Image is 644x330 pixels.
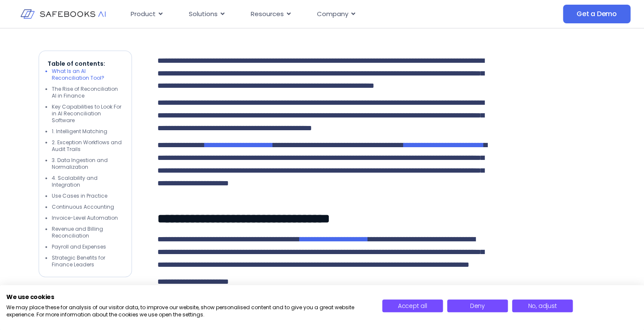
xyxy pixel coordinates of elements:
li: 2. Exception Workflows and Audit Trails [52,139,123,153]
li: 1. Intelligent Matching [52,128,123,135]
li: Strategic Benefits for Finance Leaders [52,254,123,268]
li: Revenue and Billing Reconciliation [52,226,123,239]
button: Adjust cookie preferences [512,299,573,312]
h2: We use cookies [6,293,370,301]
span: No, adjust [528,302,557,310]
li: Payroll and Expenses [52,243,123,250]
li: 3. Data Ingestion and Normalization [52,157,123,171]
span: Get a Demo [577,10,617,18]
span: Deny [470,302,485,310]
span: Company [316,9,348,19]
span: Solutions [188,9,217,19]
a: Get a Demo [563,5,630,23]
li: Use Cases in Practice [52,193,123,199]
li: What Is an AI Reconciliation Tool? [52,68,123,81]
li: The Rise of Reconciliation AI in Finance [52,86,123,99]
li: Invoice-Level Automation [52,215,123,221]
span: Resources [250,9,283,19]
span: Accept all [398,302,427,310]
li: Key Capabilities to Look For in AI Reconciliation Software [52,103,123,124]
li: 4. Scalability and Integration [52,175,123,188]
p: Table of contents: [48,59,123,68]
p: We may place these for analysis of our visitor data, to improve our website, show personalised co... [6,304,370,319]
li: Continuous Accounting [52,204,123,210]
button: Accept all cookies [382,299,443,312]
nav: Menu [123,6,490,22]
button: Deny all cookies [447,299,508,312]
span: Product [130,9,155,19]
div: Menu Toggle [123,6,490,22]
